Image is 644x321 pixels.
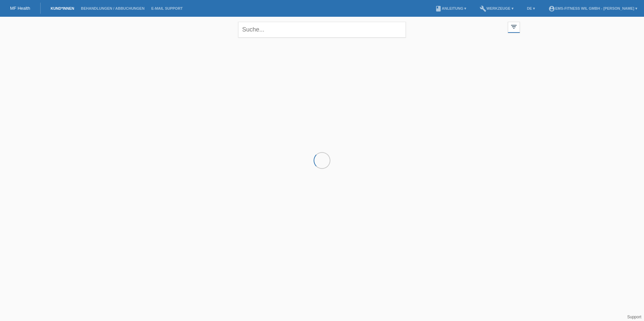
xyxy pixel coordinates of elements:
[47,6,77,10] a: Kund*innen
[548,5,555,12] i: account_circle
[524,6,538,10] a: DE ▾
[10,6,30,11] a: MF Health
[480,5,486,12] i: build
[238,22,406,38] input: Suche...
[148,6,186,10] a: E-Mail Support
[627,315,641,319] a: Support
[476,6,517,10] a: buildWerkzeuge ▾
[435,5,442,12] i: book
[432,6,470,10] a: bookAnleitung ▾
[510,23,518,30] i: filter_list
[77,6,148,10] a: Behandlungen / Abbuchungen
[545,6,641,10] a: account_circleEMS-Fitness Wil GmbH - [PERSON_NAME] ▾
